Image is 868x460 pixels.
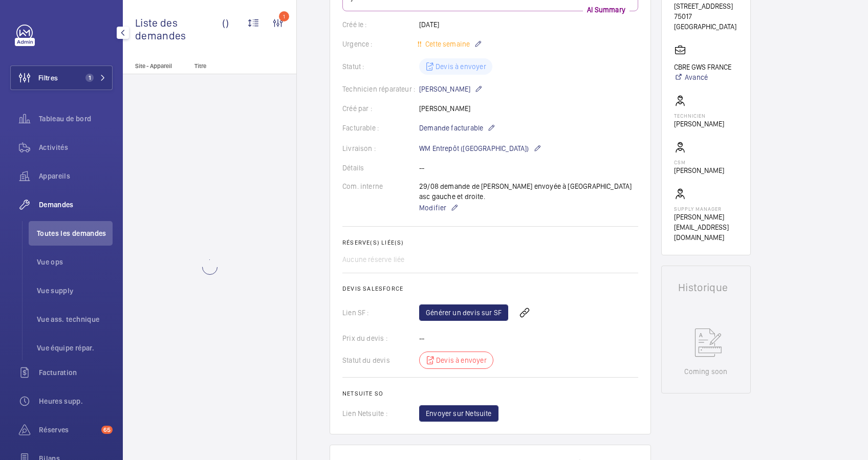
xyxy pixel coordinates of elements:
[674,206,738,212] p: Supply manager
[674,212,738,243] p: [PERSON_NAME][EMAIL_ADDRESS][DOMAIN_NAME]
[101,426,113,434] span: 65
[674,119,724,129] p: [PERSON_NAME]
[10,65,113,90] button: Filtres1
[39,425,97,435] span: Réserves
[123,62,190,70] p: Site - Appareil
[342,239,638,246] h2: Réserve(s) liée(s)
[426,408,492,419] span: Envoyer sur Netsuite
[674,159,724,165] p: CSM
[37,343,113,353] span: Vue équipe répar.
[39,171,113,181] span: Appareils
[39,200,113,210] span: Demandes
[419,83,483,95] p: [PERSON_NAME]
[419,123,483,133] span: Demande facturable
[37,257,113,267] span: Vue ops
[674,72,731,82] a: Avancé
[37,286,113,296] span: Vue supply
[37,314,113,324] span: Vue ass. technique
[678,282,734,293] h1: Historique
[135,16,222,42] span: Liste des demandes
[674,113,724,119] p: Technicien
[194,62,262,70] p: Titre
[342,285,638,292] h2: Devis Salesforce
[674,165,724,176] p: [PERSON_NAME]
[419,405,498,422] button: Envoyer sur Netsuite
[419,142,541,155] p: WM Entrepôt ([GEOGRAPHIC_DATA])
[583,5,630,15] p: AI Summary
[39,396,113,406] span: Heures supp.
[38,73,58,83] span: Filtres
[423,40,470,48] span: Cette semaine
[684,366,727,377] p: Coming soon
[674,62,731,72] p: CBRE GWS FRANCE
[419,304,508,321] a: Générer un devis sur SF
[39,114,113,124] span: Tableau de bord
[37,228,113,238] span: Toutes les demandes
[674,11,738,32] p: 75017 [GEOGRAPHIC_DATA]
[39,142,113,152] span: Activités
[674,1,738,11] p: [STREET_ADDRESS]
[39,367,113,378] span: Facturation
[85,74,94,82] span: 1
[419,203,446,213] span: Modifier
[342,390,638,397] h2: Netsuite SO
